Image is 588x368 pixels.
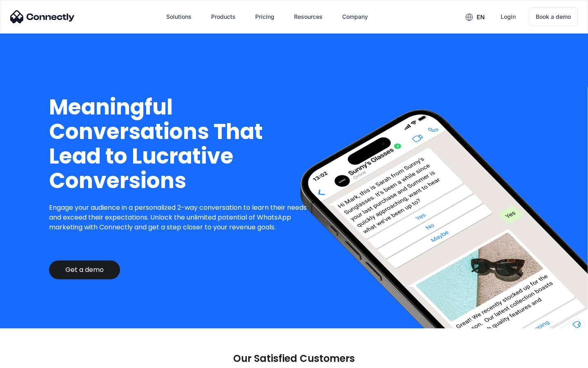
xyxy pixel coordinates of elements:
a: Get a demo [49,260,120,279]
div: Company [342,11,368,22]
h1: Meaningful Conversations That Lead to Lucrative Conversions [49,95,313,193]
aside: Language selected: English [8,354,49,365]
div: Resources [294,11,323,22]
a: Book a demo [529,7,578,26]
p: Engage your audience in a personalized 2-way conversation to learn their needs and exceed their e... [49,203,313,232]
img: Connectly Logo [10,10,75,23]
div: Get a demo [65,266,104,274]
div: Solutions [166,11,192,22]
a: Login [494,7,522,27]
ul: Language list [16,354,49,365]
div: Login [501,11,516,22]
a: Pricing [249,7,281,27]
div: Products [211,11,236,22]
p: Our Satisfied Customers [233,353,355,364]
div: en [477,11,485,23]
div: Pricing [255,11,274,22]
